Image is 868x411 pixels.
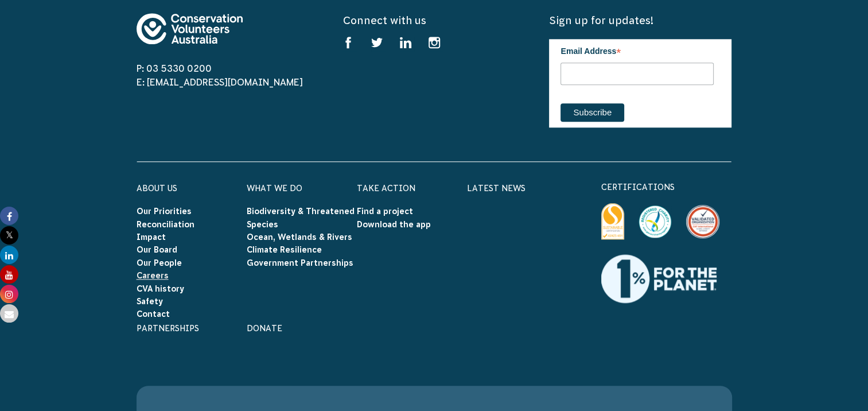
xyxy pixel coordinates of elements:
a: Our Priorities [137,207,192,216]
a: What We Do [247,184,302,193]
a: Contact [137,309,170,319]
a: Our Board [137,245,177,254]
a: E: [EMAIL_ADDRESS][DOMAIN_NAME] [137,77,303,87]
a: CVA history [137,284,184,293]
a: Donate [247,324,282,333]
a: Climate Resilience [247,245,322,254]
h5: Sign up for updates! [549,13,731,28]
a: Download the app [357,220,431,229]
a: Impact [137,232,166,242]
a: Biodiversity & Threatened Species [247,207,355,228]
img: logo-footer.svg [137,13,243,44]
a: Partnerships [137,324,199,333]
a: Latest News [467,184,526,193]
a: Find a project [357,207,413,216]
p: certifications [601,180,732,194]
a: P: 03 5330 0200 [137,63,212,73]
a: Careers [137,271,169,280]
a: About Us [137,184,177,193]
a: Our People [137,258,182,267]
input: Subscribe [560,103,624,122]
a: Government Partnerships [247,258,353,267]
a: Take Action [357,184,415,193]
a: Safety [137,297,163,306]
label: Email Address [560,39,714,61]
a: Reconciliation [137,220,194,229]
h5: Connect with us [342,13,525,28]
a: Ocean, Wetlands & Rivers [247,232,352,242]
